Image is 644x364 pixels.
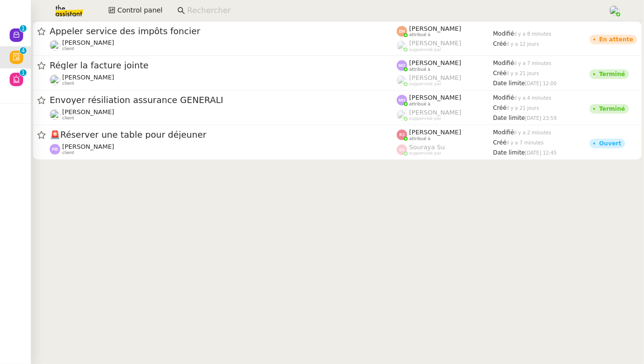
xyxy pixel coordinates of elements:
[103,4,168,17] button: Control panel
[187,4,598,17] input: Rechercher
[397,40,407,51] img: users%2FyQfMwtYgTqhRP2YHWHmG2s2LYaD3%2Favatar%2Fprofile-pic.png
[493,139,507,146] span: Créé
[397,144,407,155] img: svg
[525,116,557,121] span: [DATE] 23:59
[409,81,442,87] span: suppervisé par
[599,141,621,146] div: Ouvert
[493,129,514,136] span: Modifié
[21,69,25,78] p: 1
[409,109,461,116] span: [PERSON_NAME]
[50,40,60,51] img: users%2F0v3yA2ZOZBYwPN7V38GNVTYjOQj1%2Favatar%2Fa58eb41e-cbb7-4128-9131-87038ae72dcb
[62,46,74,52] span: client
[409,59,461,66] span: [PERSON_NAME]
[21,47,25,56] p: 4
[409,67,430,72] span: attribué à
[62,116,74,121] span: client
[493,104,507,111] span: Créé
[493,80,525,87] span: Date limite
[599,71,625,77] div: Terminé
[493,30,514,37] span: Modifié
[62,108,114,116] span: [PERSON_NAME]
[397,26,407,37] img: svg
[50,109,60,120] img: users%2FutyFSk64t3XkVZvBICD9ZGkOt3Y2%2Favatar%2F51cb3b97-3a78-460b-81db-202cf2efb2f3
[50,74,397,86] app-user-detailed-label: client
[50,143,397,156] app-user-detailed-label: client
[409,25,461,32] span: [PERSON_NAME]
[514,95,551,101] span: il y a 4 minutes
[397,59,493,72] app-user-label: attribué à
[50,144,60,155] img: svg
[20,25,27,32] nz-badge-sup: 1
[397,94,493,106] app-user-label: attribué à
[507,41,539,47] span: il y a 12 jours
[62,143,114,150] span: [PERSON_NAME]
[397,39,493,52] app-user-label: suppervisé par
[397,110,407,120] img: users%2FyQfMwtYgTqhRP2YHWHmG2s2LYaD3%2Favatar%2Fprofile-pic.png
[599,106,625,112] div: Terminé
[409,39,461,47] span: [PERSON_NAME]
[397,74,493,87] app-user-label: suppervisé par
[50,96,397,104] span: Envoyer résiliation assurance GENERALI
[50,130,60,140] span: 🚨
[397,60,407,71] img: svg
[507,140,544,145] span: il y a 7 minutes
[514,130,551,135] span: il y a 2 minutes
[50,75,60,85] img: users%2F2TyHGbgGwwZcFhdWHiwf3arjzPD2%2Favatar%2F1545394186276.jpeg
[117,5,162,16] span: Control panel
[409,136,430,142] span: attribué à
[493,40,507,47] span: Créé
[525,81,557,86] span: [DATE] 12:00
[409,94,461,101] span: [PERSON_NAME]
[493,149,525,156] span: Date limite
[397,25,493,38] app-user-label: attribué à
[409,151,442,156] span: suppervisé par
[409,47,442,52] span: suppervisé par
[50,130,397,139] span: Réserver une table pour déjeuner
[493,94,514,101] span: Modifié
[50,61,397,70] span: Régler la facture jointe
[409,74,461,81] span: [PERSON_NAME]
[507,71,539,76] span: il y a 21 jours
[62,74,114,81] span: [PERSON_NAME]
[397,75,407,86] img: users%2FyQfMwtYgTqhRP2YHWHmG2s2LYaD3%2Favatar%2Fprofile-pic.png
[62,150,74,156] span: client
[397,129,493,141] app-user-label: attribué à
[397,130,407,140] img: svg
[514,61,551,66] span: il y a 7 minutes
[609,5,620,16] img: users%2FPPrFYTsEAUgQy5cK5MCpqKbOX8K2%2Favatar%2FCapture%20d%E2%80%99e%CC%81cran%202023-06-05%20a%...
[21,25,25,34] p: 1
[50,27,397,36] span: Appeler service des impôts foncier
[409,32,430,38] span: attribué à
[409,143,445,151] span: Souraya Su
[493,70,507,77] span: Créé
[20,47,27,54] nz-badge-sup: 4
[514,31,551,37] span: il y a 8 minutes
[397,143,493,156] app-user-label: suppervisé par
[62,39,114,46] span: [PERSON_NAME]
[397,109,493,121] app-user-label: suppervisé par
[493,60,514,66] span: Modifié
[50,108,397,121] app-user-detailed-label: client
[50,39,397,52] app-user-detailed-label: client
[599,37,633,42] div: En attente
[409,129,461,136] span: [PERSON_NAME]
[409,102,430,107] span: attribué à
[409,116,442,121] span: suppervisé par
[397,95,407,105] img: svg
[507,105,539,111] span: il y a 21 jours
[493,115,525,121] span: Date limite
[20,69,27,76] nz-badge-sup: 1
[62,81,74,86] span: client
[525,150,557,156] span: [DATE] 12:45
